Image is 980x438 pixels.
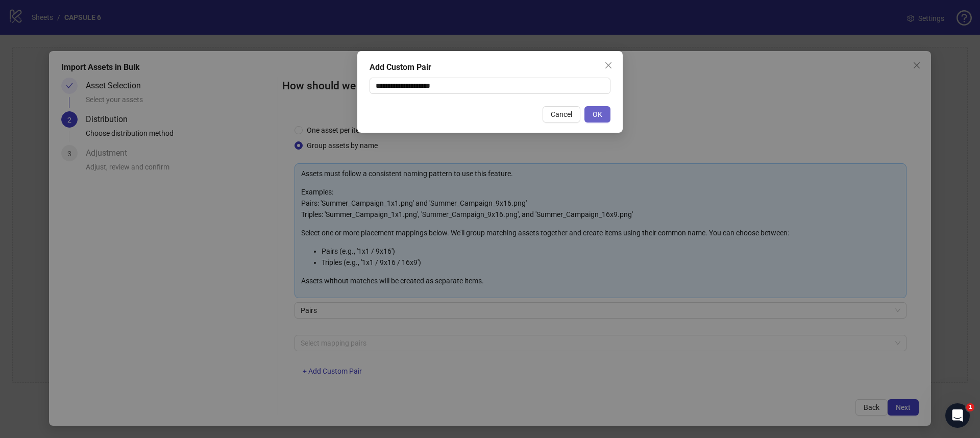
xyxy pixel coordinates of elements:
button: Cancel [543,106,580,123]
span: OK [593,110,602,118]
button: OK [584,106,610,123]
span: close [604,61,612,69]
button: Close [600,57,617,74]
span: Cancel [551,110,572,118]
div: Add Custom Pair [370,61,610,74]
span: 1 [966,403,974,411]
iframe: Intercom live chat [945,403,970,428]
